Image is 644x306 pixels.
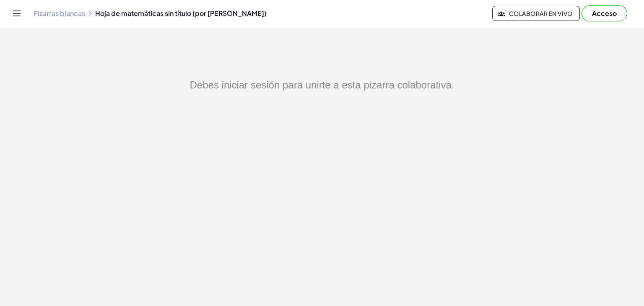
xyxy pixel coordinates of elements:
[34,9,85,18] a: Pizarras blancas
[509,10,573,17] font: Colaborar en vivo
[10,7,23,20] button: Cambiar navegación
[582,5,627,21] button: Acceso
[592,9,617,18] font: Acceso
[190,79,454,91] font: Debes iniciar sesión para unirte a esta pizarra colaborativa.
[492,6,580,21] button: Colaborar en vivo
